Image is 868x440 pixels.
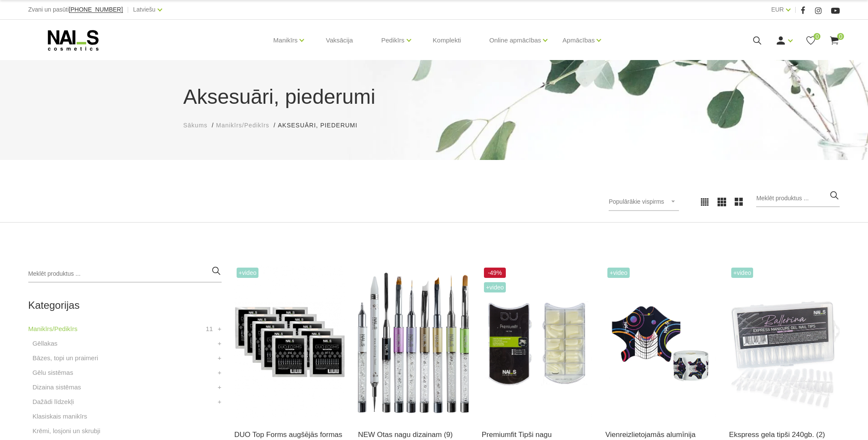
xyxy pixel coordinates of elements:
span: | [795,4,796,15]
input: Meklēt produktus ... [756,190,840,207]
span: 0 [814,33,820,40]
span: 11 [206,324,213,334]
a: Klasiskais manikīrs [33,411,87,422]
h2: Kategorijas [28,300,222,311]
span: +Video [607,268,630,278]
a: Manikīrs [273,23,298,57]
a: Krēmi, losjoni un skrubji [33,426,100,436]
a: Komplekti [426,20,468,61]
a: + [218,397,222,407]
span: | [127,4,129,15]
span: Sākums [183,122,208,129]
a: Manikīrs/Pedikīrs [216,121,269,130]
a: + [218,324,222,334]
div: Zvani un pasūti [28,4,123,15]
span: Manikīrs/Pedikīrs [216,122,269,129]
a: + [218,382,222,392]
li: Aksesuāri, piederumi [278,121,366,130]
span: -49% [484,268,506,278]
a: + [218,338,222,349]
a: Pedikīrs [381,23,404,57]
img: Dažāda veida dizaina otas:- Art Magnetics tools- Spatula Tool- Fork Brush #6- Art U Slant- Oval #... [358,265,469,418]
span: Populārākie vispirms [609,198,664,205]
a: + [218,368,222,378]
span: +Video [237,268,259,278]
img: #1 • Mazs(S) sāna arkas izliekums, normāls/vidējs C izliekums, garā forma • Piemērota standarta n... [234,265,345,418]
a: 0 [805,35,816,46]
a: Manikīrs/Pedikīrs [28,324,78,334]
a: Gēllakas [33,338,57,349]
a: + [218,353,222,363]
a: Apmācības [562,23,595,57]
h1: Aksesuāri, piederumi [183,81,685,112]
a: Latviešu [133,4,156,15]
a: Dažādi līdzekļi [33,397,74,407]
img: Īpaši noturīgas modelēšanas formas, kas maksimāli atvieglo meistara darbu. Izcili cietas, maksimā... [605,265,716,418]
img: Plānas, elastīgas formas. To īpašā forma sniedz iespēju modelēt nagus ar paralēlām sānu malām, kā... [482,265,593,418]
a: Sākums [183,121,208,130]
a: Bāzes, topi un praimeri [33,353,98,363]
a: Gēlu sistēmas [33,368,73,378]
a: Vaksācija [319,20,360,61]
a: 0 [829,35,840,46]
a: [PHONE_NUMBER] [69,6,123,13]
img: Ekpress gela tipši pieaudzēšanai 240 gab.Gela nagu pieaudzēšana vēl nekad nav bijusi tik vienkārš... [729,265,840,418]
span: +Video [484,282,506,292]
input: Meklēt produktus ... [28,265,222,283]
span: 0 [837,33,844,40]
span: +Video [731,268,754,278]
a: Online apmācības [489,23,541,57]
a: Dizaina sistēmas [33,382,81,392]
a: EUR [771,4,784,15]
